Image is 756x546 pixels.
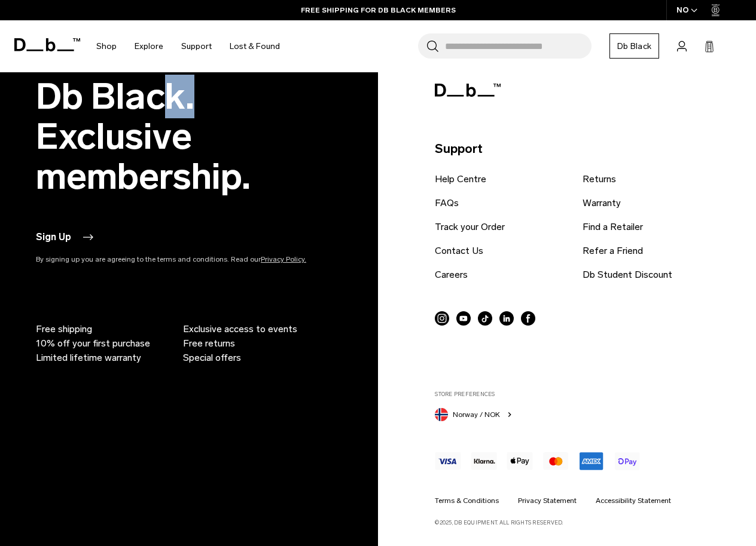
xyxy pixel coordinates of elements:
span: 10% off your first purchase [36,336,150,351]
a: Shop [96,25,117,68]
a: FAQs [435,196,459,210]
a: Contact Us [435,244,483,258]
a: Careers [435,268,468,282]
a: Db Student Discount [583,268,672,282]
a: Lost & Found [230,25,280,68]
a: Refer a Friend [583,244,643,258]
h2: Db Black. Exclusive membership. [36,76,321,197]
span: Norway / NOK [453,409,500,420]
a: Help Centre [435,172,486,186]
a: Find a Retailer [583,220,643,234]
a: Returns [583,172,616,186]
a: Warranty [583,196,621,210]
nav: Main Navigation [87,20,289,72]
button: Sign Up [36,230,95,244]
span: Exclusive access to events [183,322,297,336]
img: Norway [435,408,448,421]
a: Track your Order [435,220,505,234]
p: By signing up you are agreeing to the terms and conditions. Read our [36,254,321,265]
a: Accessibility Statement [596,495,671,506]
p: Support [435,139,720,158]
a: Support [181,25,212,68]
span: Limited lifetime warranty [36,351,141,365]
a: Explore [135,25,163,68]
a: Privacy Statement [518,495,577,506]
p: ©2025, Db Equipment. All rights reserved. [435,514,720,527]
label: Store Preferences [435,390,720,398]
span: Free shipping [36,322,92,336]
a: FREE SHIPPING FOR DB BLACK MEMBERS [301,5,456,16]
button: Norway Norway / NOK [435,406,514,421]
span: Special offers [183,351,241,365]
a: Db Black [609,33,659,59]
a: Privacy Policy. [261,255,306,263]
a: Terms & Conditions [435,495,499,506]
span: Free returns [183,336,235,351]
